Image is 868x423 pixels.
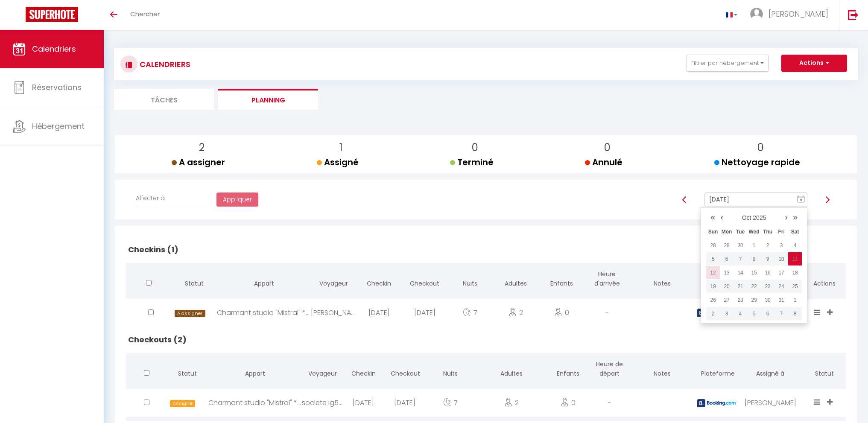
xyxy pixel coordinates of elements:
[217,299,310,327] div: Charmant studio "Mistral" *Ascenseur *Centre-ville
[402,263,447,297] th: Checkout
[706,293,720,307] td: Oct 26, 2025
[734,239,747,252] td: Sep 30, 2025
[32,82,82,93] span: Réservations
[753,214,766,221] a: 2025
[734,266,747,280] td: Oct 14, 2025
[761,280,774,293] td: Oct 23, 2025
[170,400,195,407] span: Assigné
[803,263,846,297] th: Actions
[425,389,476,417] div: 7
[788,266,802,280] td: Oct 18, 2025
[26,7,78,22] img: Super Booking
[343,389,384,417] div: [DATE]
[384,389,425,417] div: [DATE]
[32,121,85,131] span: Hébergement
[476,353,548,387] th: Adultes
[747,280,761,293] td: Oct 22, 2025
[539,299,585,327] div: 0
[742,214,751,221] a: Oct
[761,252,774,266] td: Oct 09, 2025
[706,225,720,239] th: Sun
[630,263,695,297] th: Notes
[493,263,539,297] th: Adultes
[803,353,846,387] th: Statut
[706,307,720,321] td: Nov 02, 2025
[584,299,630,327] div: -
[126,327,846,353] h2: Checkouts (2)
[425,353,476,387] th: Nuits
[774,225,788,239] th: Fri
[384,353,425,387] th: Checkout
[178,369,197,378] span: Statut
[720,307,734,321] td: Nov 03, 2025
[734,307,747,321] td: Nov 04, 2025
[788,225,802,239] th: Sat
[734,280,747,293] td: Oct 21, 2025
[324,140,359,156] p: 1
[774,239,788,252] td: Oct 03, 2025
[126,236,846,263] h2: Checkins (1)
[790,210,800,223] a: »
[218,89,318,110] li: Planning
[185,279,204,288] span: Statut
[311,299,357,327] div: [PERSON_NAME]
[774,280,788,293] td: Oct 24, 2025
[356,299,402,327] div: [DATE]
[761,293,774,307] td: Oct 30, 2025
[708,210,718,223] a: «
[714,156,800,168] span: Nettoyage rapide
[734,225,747,239] th: Tue
[697,399,736,407] img: booking2.png
[788,252,802,266] td: Oct 11, 2025
[402,299,447,327] div: [DATE]
[687,55,769,72] button: Filtrer par hébergement
[311,263,357,297] th: Voyageur
[738,389,803,417] div: [PERSON_NAME]
[130,9,160,18] span: Chercher
[457,140,494,156] p: 0
[178,140,225,156] p: 2
[450,156,494,168] span: Terminé
[788,307,802,321] td: Nov 08, 2025
[720,293,734,307] td: Oct 27, 2025
[706,280,720,293] td: Oct 19, 2025
[718,210,726,223] a: ‹
[539,263,585,297] th: Enfants
[245,369,265,378] span: Appart
[848,9,859,20] img: logout
[302,353,343,387] th: Voyageur
[302,389,343,417] div: societe lg5 acterim
[800,198,802,202] text: 9
[114,89,214,110] li: Tâches
[343,353,384,387] th: Checkin
[720,225,734,239] th: Mon
[548,353,589,387] th: Enfants
[824,196,831,203] img: arrow-right3.svg
[585,156,623,168] span: Annulé
[720,280,734,293] td: Oct 20, 2025
[695,263,738,297] th: Plateforme
[630,353,695,387] th: Notes
[137,55,190,74] h3: CALENDRIERS
[747,252,761,266] td: Oct 08, 2025
[584,263,630,297] th: Heure d'arrivée
[782,210,790,223] a: ›
[695,353,738,387] th: Plateforme
[697,309,736,317] img: booking2.png
[706,252,720,266] td: Oct 05, 2025
[317,156,359,168] span: Assigné
[172,156,225,168] span: A assigner
[747,293,761,307] td: Oct 29, 2025
[447,263,493,297] th: Nuits
[747,239,761,252] td: Oct 01, 2025
[720,239,734,252] td: Sep 29, 2025
[592,140,623,156] p: 0
[750,8,763,20] img: ...
[774,307,788,321] td: Nov 07, 2025
[681,196,688,203] img: arrow-left3.svg
[254,279,274,288] span: Appart
[720,266,734,280] td: Oct 13, 2025
[548,389,589,417] div: 0
[175,310,205,317] span: A assigner
[788,280,802,293] td: Oct 25, 2025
